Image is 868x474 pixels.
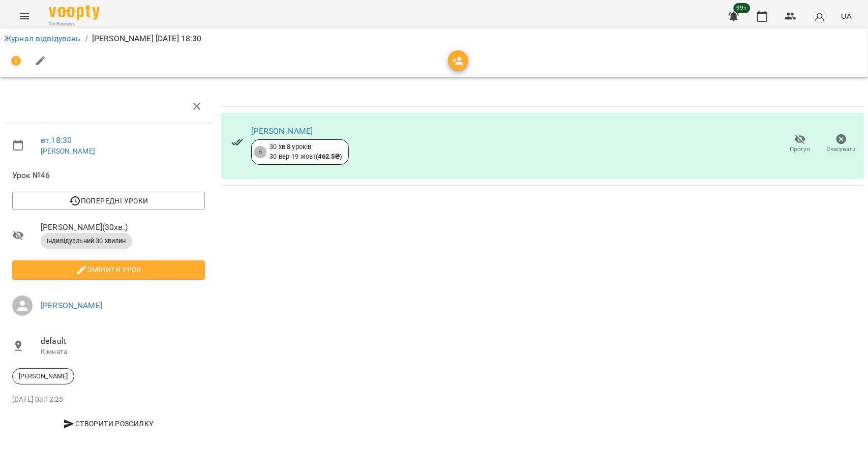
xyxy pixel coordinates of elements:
[821,130,862,158] button: Скасувати
[837,7,856,25] button: UA
[12,169,205,182] span: Урок №46
[49,5,100,20] img: Voopty Logo
[92,33,202,45] p: [PERSON_NAME] [DATE] 18:30
[41,221,205,233] span: [PERSON_NAME] ( 30 хв. )
[813,9,827,23] img: avatar_s.png
[16,418,201,430] span: Створити розсилку
[41,135,72,145] a: вт , 18:30
[41,301,102,310] a: [PERSON_NAME]
[4,34,81,43] a: Журнал відвідувань
[790,145,811,154] span: Прогул
[41,147,95,155] a: [PERSON_NAME]
[85,33,88,45] li: /
[841,11,852,21] span: UA
[780,130,821,158] button: Прогул
[12,4,37,28] button: Menu
[12,260,205,279] button: Змінити урок
[270,142,342,161] div: 30 хв 8 уроків 30 вер - 19 жовт
[734,3,751,13] span: 99+
[13,372,74,381] span: [PERSON_NAME]
[251,126,313,136] a: [PERSON_NAME]
[4,33,864,45] nav: breadcrumb
[827,145,856,154] span: Скасувати
[41,335,205,347] span: default
[12,395,205,405] p: [DATE] 03:12:25
[12,414,205,433] button: Створити розсилку
[20,263,197,276] span: Змінити урок
[41,347,205,357] p: Кімната
[316,153,342,160] b: ( 462.5 ₴ )
[41,236,132,246] span: Індивідуальний 30 хвилин
[20,195,197,207] span: Попередні уроки
[12,368,74,384] div: [PERSON_NAME]
[12,192,205,210] button: Попередні уроки
[254,146,266,158] div: 6
[49,21,100,27] span: For Business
